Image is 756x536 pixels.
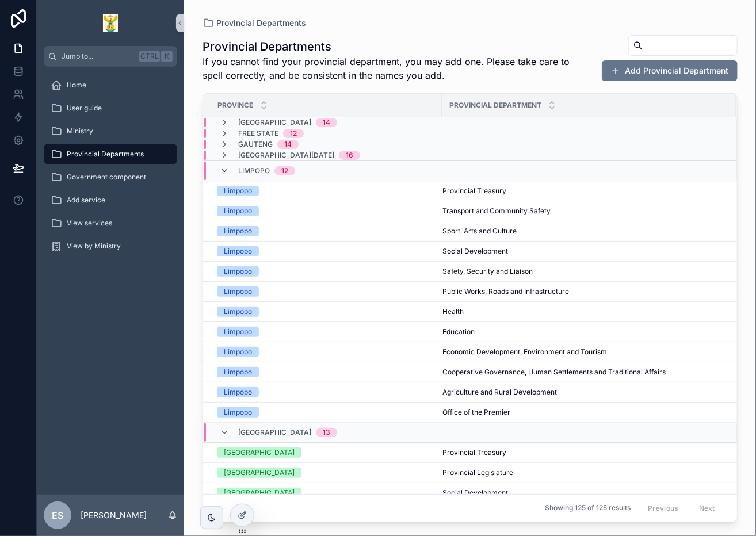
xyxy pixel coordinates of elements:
[44,46,177,67] button: Jump to...CtrlK
[224,206,252,216] div: Limpopo
[238,151,334,160] span: [GEOGRAPHIC_DATA][DATE]
[217,347,435,357] a: Limpopo
[203,39,576,55] h1: Provincial Departments
[67,150,144,159] span: Provincial Departments
[442,347,722,357] a: Economic Development, Environment and Tourism
[52,508,63,522] span: ES
[103,14,117,32] img: App logo
[442,287,722,296] a: Public Works, Roads and Infrastructure
[67,196,105,205] span: Add service
[602,60,738,81] button: Add Provincial Department
[442,448,506,457] span: Provincial Treasury
[37,67,184,271] div: scrollable content
[44,98,177,118] a: User guide
[238,129,278,138] span: Free State
[217,367,435,377] a: Limpopo
[81,510,147,521] p: [PERSON_NAME]
[217,101,253,110] span: Province
[442,388,557,397] span: Agriculture and Rural Development
[224,407,252,418] div: Limpopo
[44,75,177,95] a: Home
[442,227,722,236] a: Sport, Arts and Culture
[217,447,435,458] a: [GEOGRAPHIC_DATA]
[44,144,177,164] a: Provincial Departments
[162,52,171,61] span: K
[442,247,508,256] span: Social Development
[224,286,252,297] div: Limpopo
[217,307,435,317] a: Limpopo
[442,367,722,377] a: Cooperative Governance, Human Settlements and Traditional Affairs
[442,186,722,196] a: Provincial Treasury
[442,206,722,216] a: Transport and Community Safety
[44,167,177,187] a: Government component
[224,488,295,498] div: [GEOGRAPHIC_DATA]
[224,186,252,196] div: Limpopo
[442,468,722,477] a: Provincial Legislature
[224,387,252,397] div: Limpopo
[323,428,330,437] div: 13
[44,236,177,256] a: View by Ministry
[217,286,435,297] a: Limpopo
[44,190,177,210] a: Add service
[442,287,569,296] span: Public Works, Roads and Infrastructure
[216,17,306,29] span: Provincial Departments
[238,140,273,149] span: Gauteng
[67,81,86,90] span: Home
[224,246,252,256] div: Limpopo
[323,118,330,127] div: 14
[238,166,270,175] span: Limpopo
[442,388,722,397] a: Agriculture and Rural Development
[44,213,177,233] a: View services
[442,347,607,357] span: Economic Development, Environment and Tourism
[224,266,252,277] div: Limpopo
[44,121,177,141] a: Ministry
[67,219,112,228] span: View services
[449,101,541,110] span: Provincial Department
[217,266,435,277] a: Limpopo
[224,226,252,236] div: Limpopo
[217,226,435,236] a: Limpopo
[217,407,435,418] a: Limpopo
[217,186,435,196] a: Limpopo
[238,428,311,437] span: [GEOGRAPHIC_DATA]
[224,468,295,478] div: [GEOGRAPHIC_DATA]
[442,186,506,196] span: Provincial Treasury
[62,52,135,61] span: Jump to...
[442,267,722,276] a: Safety, Security and Liaison
[290,129,297,138] div: 12
[442,227,517,236] span: Sport, Arts and Culture
[346,151,353,160] div: 16
[67,242,121,251] span: View by Ministry
[442,468,513,477] span: Provincial Legislature
[217,468,435,478] a: [GEOGRAPHIC_DATA]
[442,408,510,417] span: Office of the Premier
[224,327,252,337] div: Limpopo
[442,247,722,256] a: Social Development
[238,118,311,127] span: [GEOGRAPHIC_DATA]
[224,447,295,458] div: [GEOGRAPHIC_DATA]
[442,307,722,316] a: Health
[203,17,306,29] a: Provincial Departments
[442,488,722,497] a: Social Development
[217,387,435,397] a: Limpopo
[284,140,292,149] div: 14
[442,327,475,336] span: Education
[67,173,146,182] span: Government component
[203,55,576,82] span: If you cannot find your provincial department, you may add one. Please take care to spell correct...
[442,408,722,417] a: Office of the Premier
[217,488,435,498] a: [GEOGRAPHIC_DATA]
[224,367,252,377] div: Limpopo
[442,488,508,497] span: Social Development
[224,307,252,317] div: Limpopo
[281,166,288,175] div: 12
[442,267,533,276] span: Safety, Security and Liaison
[442,448,722,457] a: Provincial Treasury
[217,246,435,256] a: Limpopo
[67,127,93,136] span: Ministry
[217,327,435,337] a: Limpopo
[67,104,102,113] span: User guide
[217,206,435,216] a: Limpopo
[139,51,160,62] span: Ctrl
[545,504,631,513] span: Showing 125 of 125 results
